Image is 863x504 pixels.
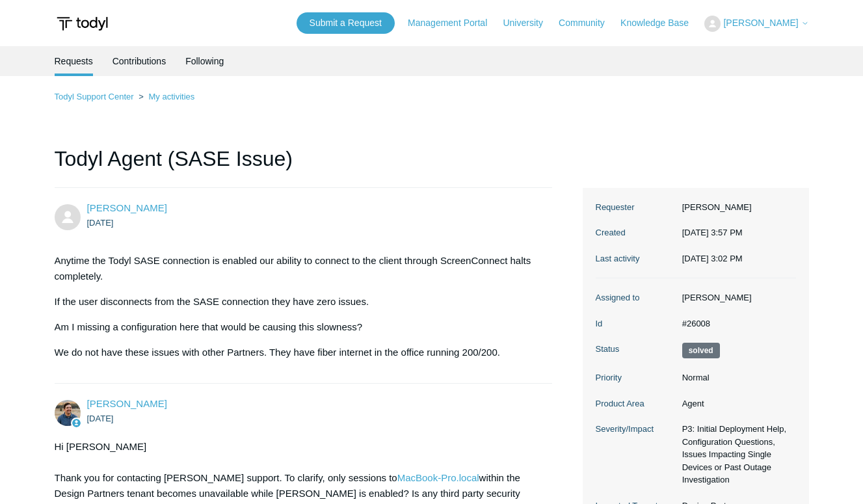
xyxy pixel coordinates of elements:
[596,371,676,384] dt: Priority
[87,218,114,228] time: 07/08/2025, 15:57
[620,16,702,30] a: Knowledge Base
[676,317,796,330] dd: #26008
[676,423,796,486] dd: P3: Initial Deployment Help, Configuration Questions, Issues Impacting Single Devices or Past Out...
[676,291,796,304] dd: [PERSON_NAME]
[55,92,137,101] li: Todyl Support Center
[55,143,553,188] h1: Todyl Agent (SASE Issue)
[55,294,540,310] p: If the user disconnects from the SASE connection they have zero issues.
[682,343,720,358] span: This request has been solved
[704,16,808,32] button: [PERSON_NAME]
[87,202,167,213] a: [PERSON_NAME]
[682,254,743,263] time: 07/31/2025, 15:02
[596,291,676,304] dt: Assigned to
[87,414,114,423] time: 07/08/2025, 16:53
[113,46,166,76] a: Contributions
[596,423,676,436] dt: Severity/Impact
[185,46,224,76] a: Following
[87,202,167,213] span: Angelo Agosto
[559,16,618,30] a: Community
[55,12,110,36] img: Todyl Support Center Help Center home page
[682,228,743,237] time: 07/08/2025, 15:57
[55,253,540,284] p: Anytime the Todyl SASE connection is enabled our ability to connect to the client through ScreenC...
[297,12,395,34] a: Submit a Request
[136,92,194,101] li: My activities
[676,201,796,214] dd: [PERSON_NAME]
[55,46,93,76] li: Requests
[596,252,676,265] dt: Last activity
[397,472,479,483] a: MacBook-Pro.local
[676,371,796,384] dd: Normal
[596,226,676,239] dt: Created
[87,398,167,409] a: [PERSON_NAME]
[596,397,676,410] dt: Product Area
[55,345,540,360] p: We do not have these issues with other Partners. They have fiber internet in the office running 2...
[676,397,796,410] dd: Agent
[596,343,676,356] dt: Status
[148,92,194,101] a: My activities
[408,16,500,30] a: Management Portal
[596,201,676,214] dt: Requester
[596,317,676,330] dt: Id
[55,319,540,335] p: Am I missing a configuration here that would be causing this slowness?
[55,92,134,101] a: Todyl Support Center
[723,18,798,28] span: [PERSON_NAME]
[503,16,555,30] a: University
[87,398,167,409] span: Spencer Grissom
